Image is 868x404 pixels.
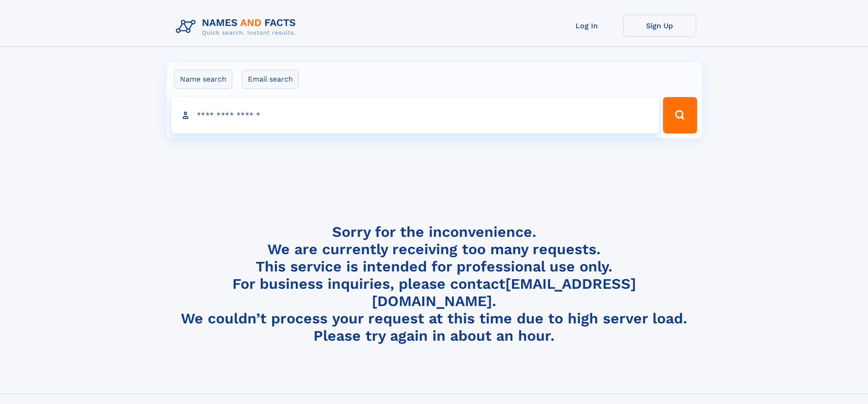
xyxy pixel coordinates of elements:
[171,97,659,133] input: search input
[663,97,697,133] button: Search Button
[174,70,232,89] label: Name search
[172,223,696,345] h4: Sorry for the inconvenience. We are currently receiving too many requests. This service is intend...
[372,275,636,310] a: [EMAIL_ADDRESS][DOMAIN_NAME]
[550,15,623,37] a: Log In
[623,15,696,37] a: Sign Up
[172,15,303,39] img: Logo Names and Facts
[242,70,299,89] label: Email search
